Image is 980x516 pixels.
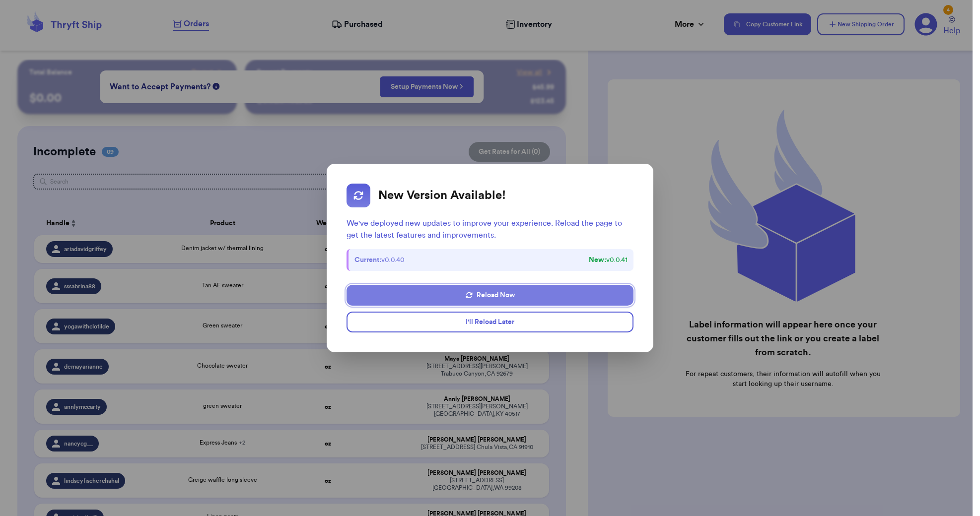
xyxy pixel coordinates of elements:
span: v 0.0.41 [589,255,628,265]
strong: New: [589,257,606,263]
button: I'll Reload Later [347,312,633,332]
p: We've deployed new updates to improve your experience. Reload the page to get the latest features... [347,217,633,241]
span: v 0.0.40 [354,255,405,265]
strong: Current: [354,257,381,263]
button: Reload Now [347,285,633,306]
h2: New Version Available! [378,188,506,203]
